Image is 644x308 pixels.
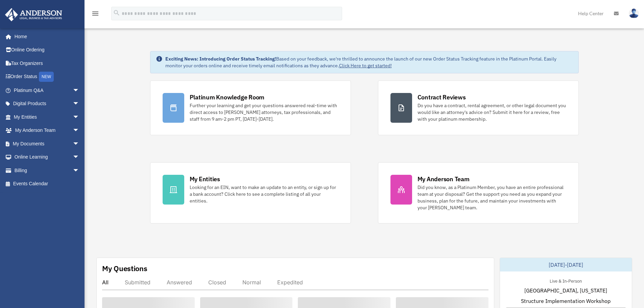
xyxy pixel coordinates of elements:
div: [DATE]-[DATE] [500,258,632,271]
span: arrow_drop_down [73,84,86,97]
span: Structure Implementation Workshop [521,297,611,305]
i: search [113,9,120,17]
a: menu [91,12,99,18]
a: My Entitiesarrow_drop_down [5,110,90,124]
div: Submitted [125,279,150,286]
img: Anderson Advisors Platinum Portal [3,8,64,21]
a: My Anderson Team Did you know, as a Platinum Member, you have an entire professional team at your... [378,162,579,223]
span: arrow_drop_down [73,124,86,138]
a: Tax Organizers [5,56,90,70]
div: My Anderson Team [418,175,470,183]
div: My Questions [102,263,147,274]
img: User Pic [629,8,639,18]
div: Based on your feedback, we're thrilled to announce the launch of our new Order Status Tracking fe... [165,55,573,69]
a: My Documentsarrow_drop_down [5,137,90,150]
div: Do you have a contract, rental agreement, or other legal document you would like an attorney's ad... [418,102,566,122]
div: Live & In-Person [544,277,587,284]
a: Events Calendar [5,177,90,191]
div: Closed [208,279,226,286]
a: Click Here to get started! [339,63,392,69]
strong: Exciting News: Introducing Order Status Tracking! [165,56,276,62]
a: Digital Productsarrow_drop_down [5,97,90,111]
a: Billingarrow_drop_down [5,164,90,177]
span: arrow_drop_down [73,164,86,177]
div: Answered [167,279,192,286]
span: [GEOGRAPHIC_DATA], [US_STATE] [524,286,607,294]
span: arrow_drop_down [73,110,86,124]
div: Looking for an EIN, want to make an update to an entity, or sign up for a bank account? Click her... [190,184,338,204]
div: Further your learning and get your questions answered real-time with direct access to [PERSON_NAM... [190,102,338,122]
a: Online Ordering [5,43,90,57]
div: Normal [242,279,261,286]
a: Platinum Q&Aarrow_drop_down [5,84,90,97]
div: NEW [39,72,54,82]
div: Did you know, as a Platinum Member, you have an entire professional team at your disposal? Get th... [418,184,566,211]
a: Online Learningarrow_drop_down [5,150,90,164]
div: My Entities [190,175,220,183]
a: Home [5,30,86,43]
a: My Anderson Teamarrow_drop_down [5,124,90,137]
a: Order StatusNEW [5,70,90,84]
a: Platinum Knowledge Room Further your learning and get your questions answered real-time with dire... [150,80,351,135]
div: Contract Reviews [418,93,466,101]
div: Expedited [277,279,303,286]
span: arrow_drop_down [73,97,86,111]
div: Platinum Knowledge Room [190,93,265,101]
span: arrow_drop_down [73,137,86,151]
a: Contract Reviews Do you have a contract, rental agreement, or other legal document you would like... [378,80,579,135]
div: All [102,279,109,286]
span: arrow_drop_down [73,150,86,164]
i: menu [91,9,99,18]
a: My Entities Looking for an EIN, want to make an update to an entity, or sign up for a bank accoun... [150,162,351,223]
